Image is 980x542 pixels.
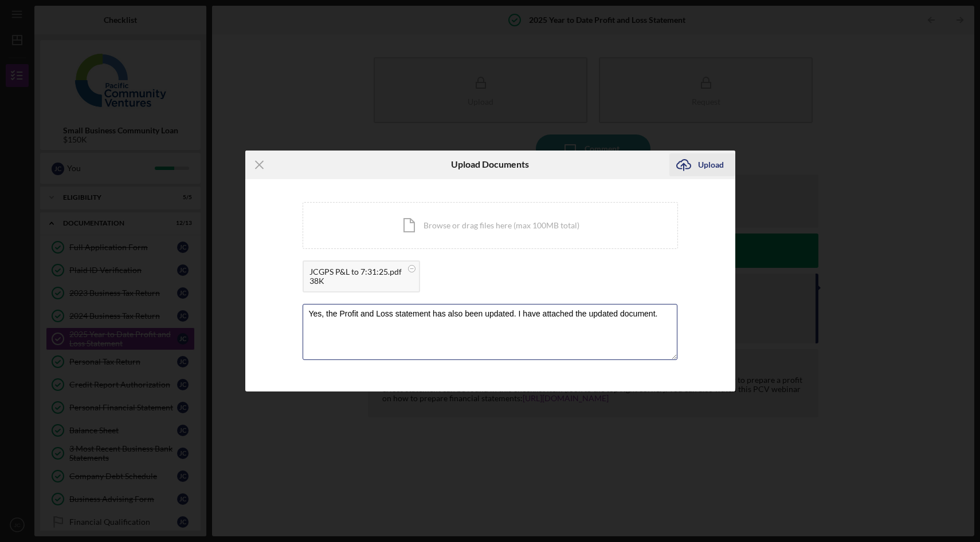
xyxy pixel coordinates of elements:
[451,159,529,169] h6: Upload Documents
[309,267,402,276] div: JCGPS P&L to 7:31:25.pdf
[698,153,724,176] div: Upload
[669,153,735,176] button: Upload
[303,304,677,360] textarea: Yes, the Profit and Loss statement has also been updated. I have attached the updated document.
[309,276,402,286] div: 38K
